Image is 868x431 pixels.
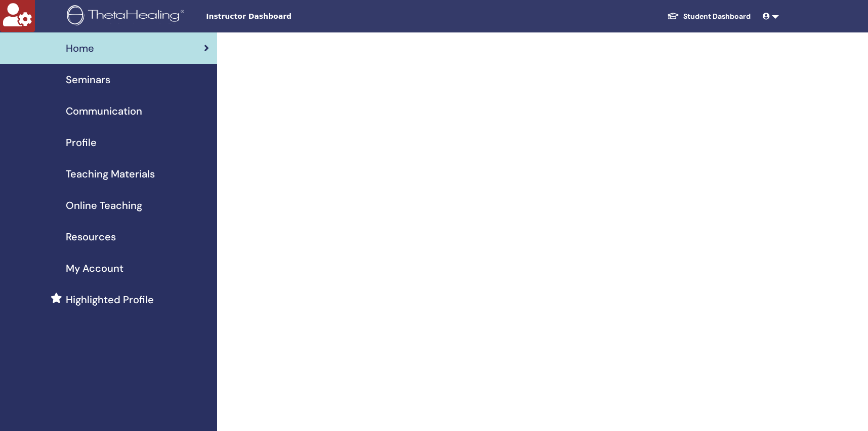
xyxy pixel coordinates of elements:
[66,198,142,213] span: Online Teaching
[67,5,188,28] img: logo.png
[659,7,759,26] a: Student Dashboard
[66,261,123,276] span: My Account
[206,11,358,22] span: Instructor Dashboard
[66,292,154,307] span: Highlighted Profile
[66,103,142,119] span: Communication
[667,12,679,20] img: graduation-cap-white.svg
[66,166,155,182] span: Teaching Materials
[66,229,116,244] span: Resources
[66,41,94,56] span: Home
[66,72,110,87] span: Seminars
[66,135,97,150] span: Profile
